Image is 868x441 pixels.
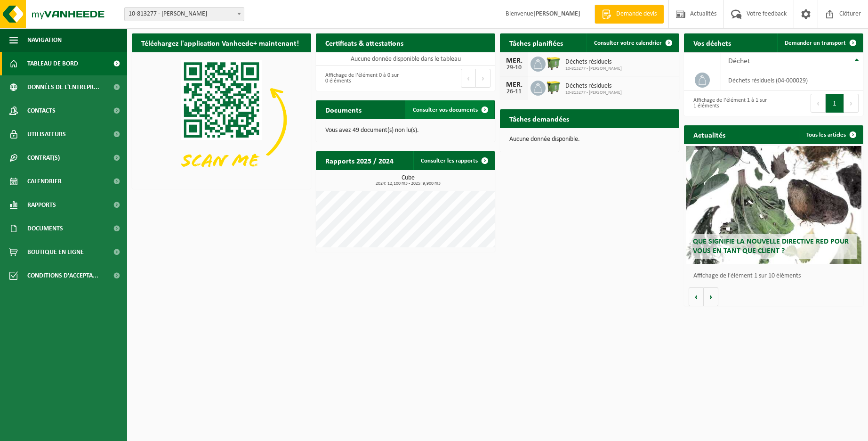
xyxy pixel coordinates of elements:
[132,33,308,52] h2: Téléchargez l'application Vanheede+ maintenant!
[405,100,494,119] a: Consulter vos documents
[686,146,861,264] a: Que signifie la nouvelle directive RED pour vous en tant que client ?
[684,33,740,52] h2: Vos déchets
[316,151,403,170] h2: Rapports 2025 / 2024
[461,69,476,88] button: Previous
[546,55,562,71] img: WB-1100-HPE-GN-50
[321,68,401,89] div: Affichage de l'élément 0 à 0 sur 0 éléments
[505,57,523,65] div: MER.
[728,57,750,65] span: Déchet
[595,5,664,24] a: Demande devis
[565,82,622,90] span: Déchets résiduels
[413,107,478,113] span: Consulter vos documents
[500,109,579,128] h2: Tâches demandées
[693,273,859,279] p: Affichage de l'élément 1 sur 10 éléments
[587,33,678,52] a: Consulter votre calendrier
[500,33,572,52] h2: Tâches planifiées
[505,65,523,71] div: 29-10
[721,70,863,90] td: déchets résiduels (04-000029)
[689,93,769,114] div: Affichage de l'élément 1 à 1 sur 1 éléments
[27,28,62,52] span: Navigation
[799,125,862,144] a: Tous les articles
[316,52,495,65] td: Aucune donnée disponible dans le tableau
[325,127,486,134] p: Vous avez 49 document(s) non lu(s).
[27,170,62,193] span: Calendrier
[27,52,78,75] span: Tableau de bord
[316,100,371,119] h2: Documents
[316,33,413,52] h2: Certificats & attestations
[811,94,826,113] button: Previous
[321,175,495,186] h3: Cube
[27,146,60,170] span: Contrat(s)
[505,89,523,95] div: 26-11
[594,40,662,46] span: Consulter votre calendrier
[844,94,859,113] button: Next
[27,240,84,264] span: Boutique en ligne
[509,136,670,143] p: Aucune donnée disponible.
[505,81,523,89] div: MER.
[777,33,862,52] a: Demander un transport
[785,40,846,46] span: Demander un transport
[565,58,622,66] span: Déchets résiduels
[533,10,580,17] strong: [PERSON_NAME]
[565,66,622,72] span: 10-813277 - [PERSON_NAME]
[684,125,735,144] h2: Actualités
[321,181,495,186] span: 2024: 12,100 m3 - 2025: 9,900 m3
[693,238,849,254] span: Que signifie la nouvelle directive RED pour vous en tant que client ?
[413,151,494,170] a: Consulter les rapports
[124,7,244,21] span: 10-813277 - LAROY JACQUES - WANZE
[27,75,99,99] span: Données de l'entrepr...
[27,99,56,122] span: Contacts
[27,122,66,146] span: Utilisateurs
[565,90,622,96] span: 10-813277 - [PERSON_NAME]
[689,287,704,306] button: Vorige
[546,79,562,95] img: WB-1100-HPE-GN-50
[132,52,311,187] img: Download de VHEPlus App
[27,193,56,217] span: Rapports
[125,8,244,21] span: 10-813277 - LAROY JACQUES - WANZE
[476,69,490,88] button: Next
[614,9,659,19] span: Demande devis
[826,94,844,113] button: 1
[27,264,98,287] span: Conditions d'accepta...
[27,217,63,240] span: Documents
[704,287,718,306] button: Volgende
